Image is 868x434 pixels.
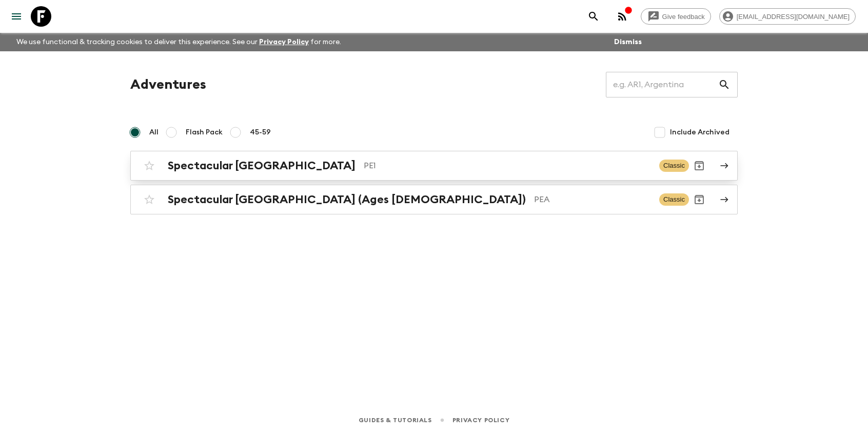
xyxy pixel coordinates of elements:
[364,160,651,172] p: PE1
[583,6,604,27] button: search adventures
[168,193,526,206] h2: Spectacular [GEOGRAPHIC_DATA] (Ages [DEMOGRAPHIC_DATA])
[359,415,432,426] a: Guides & Tutorials
[659,193,689,206] span: Classic
[452,415,509,426] a: Privacy Policy
[250,127,271,137] span: 45-59
[168,159,356,172] h2: Spectacular [GEOGRAPHIC_DATA]
[670,127,729,137] span: Include Archived
[657,13,711,21] span: Give feedback
[186,127,223,137] span: Flash Pack
[689,155,709,176] button: Archive
[611,35,644,49] button: Dismiss
[534,193,651,206] p: PEA
[6,6,27,27] button: menu
[149,127,159,137] span: All
[641,8,711,25] a: Give feedback
[130,74,206,95] h1: Adventures
[606,70,718,99] input: e.g. AR1, Argentina
[130,185,738,214] a: Spectacular [GEOGRAPHIC_DATA] (Ages [DEMOGRAPHIC_DATA])PEAClassicArchive
[659,160,689,172] span: Classic
[731,13,855,21] span: [EMAIL_ADDRESS][DOMAIN_NAME]
[689,189,709,210] button: Archive
[259,38,309,46] a: Privacy Policy
[12,33,345,51] p: We use functional & tracking cookies to deliver this experience. See our for more.
[719,8,856,25] div: [EMAIL_ADDRESS][DOMAIN_NAME]
[130,151,738,181] a: Spectacular [GEOGRAPHIC_DATA]PE1ClassicArchive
